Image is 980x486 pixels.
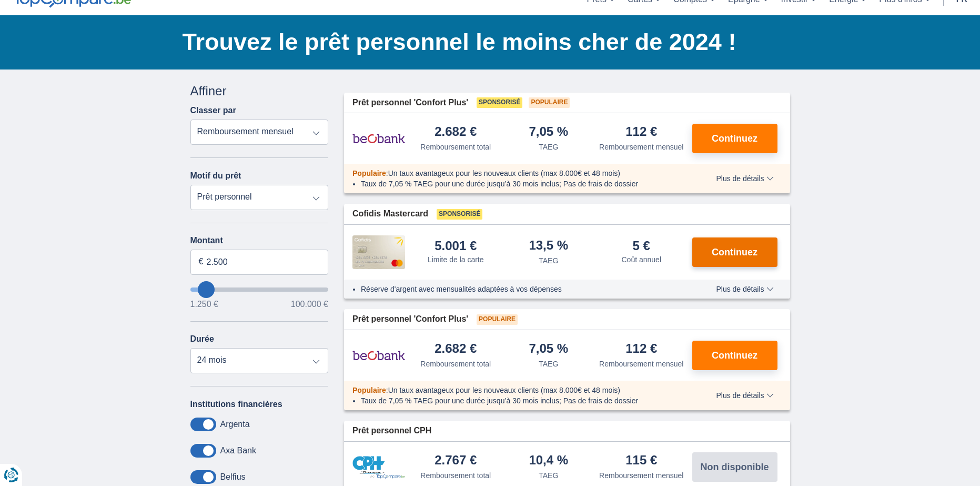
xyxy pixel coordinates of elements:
button: Plus de détails [708,174,781,183]
li: Taux de 7,05 % TAEG pour une durée jusqu’à 30 mois inclus; Pas de frais de dossier [361,178,685,189]
div: 13,5 % [529,239,568,253]
li: Taux de 7,05 % TAEG pour une durée jusqu’à 30 mois inclus; Pas de frais de dossier [361,395,685,406]
div: Affiner [190,82,329,100]
span: Plus de détails [716,285,773,293]
label: Argenta [220,420,250,429]
span: Un taux avantageux pour les nouveaux clients (max 8.000€ et 48 mois) [388,386,620,394]
span: Continuez [712,351,757,360]
span: Populaire [352,386,386,394]
div: 10,4 % [529,454,568,468]
span: Cofidis Mastercard [352,208,428,220]
div: : [344,385,694,395]
div: Remboursement mensuel [599,142,683,152]
span: Non disponible [701,462,769,472]
span: € [199,256,204,268]
button: Continuez [692,237,777,267]
div: 5 € [633,240,650,252]
div: 112 € [625,342,657,356]
li: Réserve d'argent avec mensualités adaptées à vos dépenses [361,284,685,294]
button: Plus de détails [708,391,781,400]
span: 1.250 € [190,300,218,309]
button: Non disponible [692,452,777,482]
input: wantToBorrow [190,287,329,292]
img: pret personnel CPH Banque [352,456,405,479]
label: Motif du prêt [190,171,241,181]
div: TAEG [539,359,558,369]
label: Belfius [220,472,246,482]
span: Un taux avantageux pour les nouveaux clients (max 8.000€ et 48 mois) [388,169,620,177]
div: Remboursement total [420,359,491,369]
div: TAEG [539,470,558,481]
span: Prêt personnel 'Confort Plus' [352,97,468,109]
div: TAEG [539,142,558,152]
span: Plus de détails [716,175,773,182]
span: Prêt personnel 'Confort Plus' [352,313,468,325]
span: 100.000 € [291,300,328,309]
div: 2.682 € [435,125,477,140]
span: Prêt personnel CPH [352,425,431,437]
label: Durée [190,334,214,344]
div: 7,05 % [529,342,568,356]
span: Populaire [529,97,570,108]
span: Populaire [352,169,386,177]
label: Institutions financières [190,400,282,409]
span: Sponsorisé [477,97,522,108]
div: TAEG [539,255,558,266]
div: Remboursement total [420,470,491,481]
button: Continuez [692,124,777,153]
button: Plus de détails [708,285,781,293]
div: 112 € [625,125,657,140]
label: Axa Bank [220,446,256,455]
div: Coût annuel [621,254,661,265]
div: : [344,168,694,178]
div: 5.001 € [435,240,477,252]
span: Plus de détails [716,392,773,399]
div: Remboursement mensuel [599,359,683,369]
img: pret personnel Beobank [352,342,405,369]
h1: Trouvez le prêt personnel le moins cher de 2024 ! [183,26,790,58]
div: 7,05 % [529,125,568,140]
span: Sponsorisé [437,209,482,220]
div: 2.682 € [435,342,477,356]
div: Remboursement mensuel [599,470,683,481]
img: pret personnel Beobank [352,125,405,152]
button: Continuez [692,341,777,370]
div: 115 € [625,454,657,468]
div: Limite de la carte [428,254,484,265]
span: Continuez [712,247,757,257]
span: Populaire [477,314,518,325]
label: Montant [190,236,329,245]
label: Classer par [190,106,236,115]
div: 2.767 € [435,454,477,468]
img: pret personnel Cofidis CC [352,235,405,269]
div: Remboursement total [420,142,491,152]
span: Continuez [712,134,757,143]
